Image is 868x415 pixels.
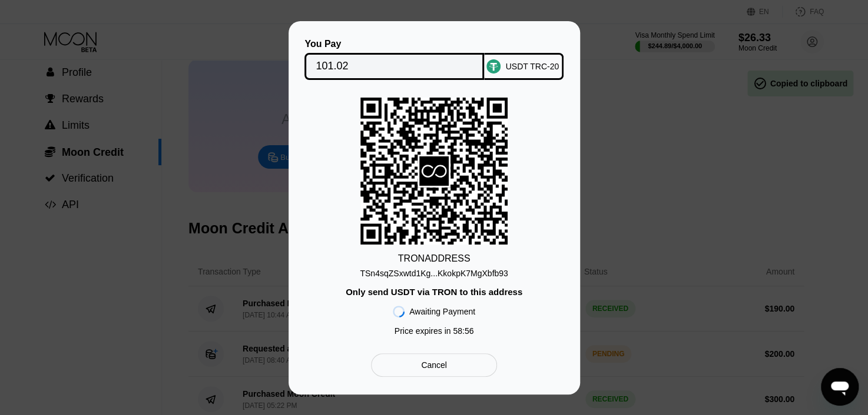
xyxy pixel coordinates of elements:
div: USDT TRC-20 [505,62,559,71]
div: Cancel [421,360,447,370]
div: Awaiting Payment [409,307,475,316]
div: TSn4sqZSxwtd1Kg...KkokpK7MgXbfb93 [360,264,508,278]
div: TSn4sqZSxwtd1Kg...KkokpK7MgXbfb93 [360,269,508,278]
span: 58 : 56 [453,326,473,336]
div: You Pay [304,39,484,49]
div: Price expires in [395,326,474,336]
div: TRON ADDRESS [398,253,471,264]
div: Only send USDT via TRON to this address [346,287,522,297]
iframe: Button to launch messaging window [821,368,859,406]
div: You PayUSDT TRC-20 [306,39,562,80]
div: Cancel [371,353,496,377]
